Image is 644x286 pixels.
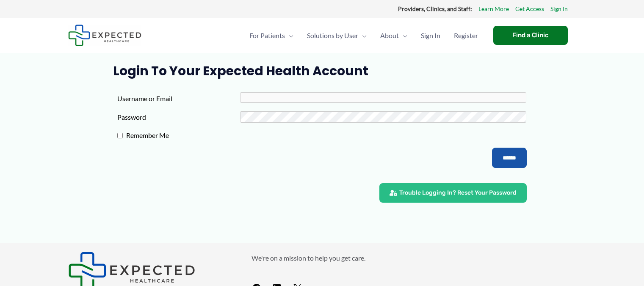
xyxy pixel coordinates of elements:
img: Expected Healthcare Logo - side, dark font, small [68,25,141,46]
label: Password [117,111,240,124]
span: Menu Toggle [358,21,367,50]
a: Learn More [478,3,509,14]
span: Menu Toggle [399,21,407,50]
p: We're on a mission to help you get care. [252,252,576,264]
a: Register [447,21,485,50]
a: For PatientsMenu Toggle [243,21,300,50]
label: Remember Me [123,129,246,142]
span: Solutions by User [307,21,358,50]
label: Username or Email [117,92,240,105]
span: Trouble Logging In? Reset Your Password [399,190,517,196]
strong: Providers, Clinics, and Staff: [398,5,472,12]
a: Find a Clinic [493,26,568,45]
a: AboutMenu Toggle [373,21,414,50]
a: Sign In [550,3,568,14]
a: Sign In [414,21,447,50]
span: Register [454,21,478,50]
a: Trouble Logging In? Reset Your Password [379,183,527,203]
nav: Primary Site Navigation [243,21,485,50]
a: Solutions by UserMenu Toggle [300,21,373,50]
span: About [380,21,399,50]
span: Sign In [421,21,440,50]
span: For Patients [249,21,285,50]
a: Get Access [515,3,544,14]
span: Menu Toggle [285,21,293,50]
h1: Login to Your Expected Health Account [113,63,531,79]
